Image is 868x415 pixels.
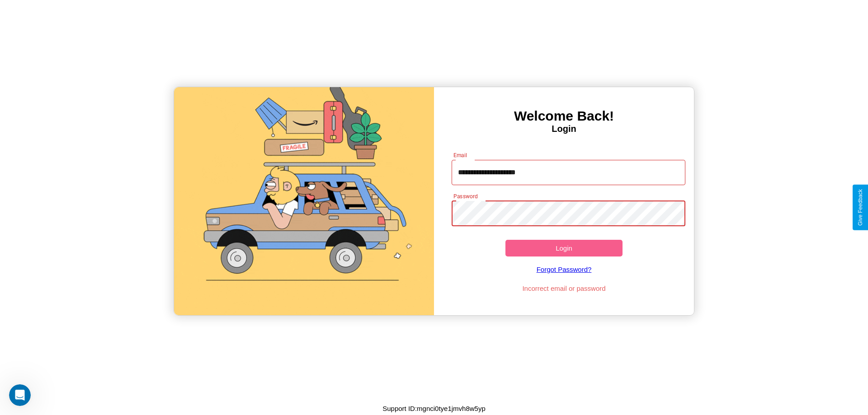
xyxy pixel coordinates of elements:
iframe: Intercom live chat [9,384,31,406]
p: Incorrect email or password [447,282,681,294]
img: gif [174,87,434,315]
label: Email [453,151,467,159]
h3: Welcome Back! [434,108,694,124]
h4: Login [434,124,694,134]
p: Support ID: mgnci0tye1jmvh8w5yp [382,402,486,415]
div: Give Feedback [857,189,863,226]
label: Password [453,192,477,200]
button: Login [505,240,623,256]
a: Forgot Password? [447,256,681,282]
